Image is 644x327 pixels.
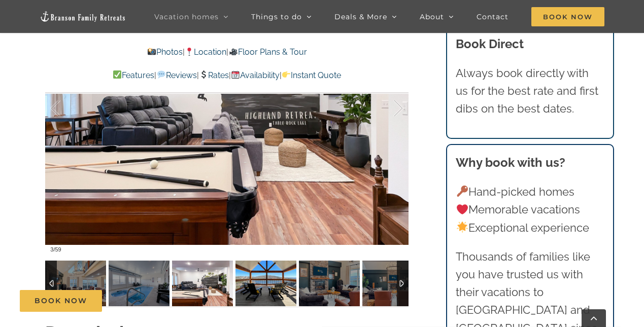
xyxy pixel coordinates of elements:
h3: Why book with us? [456,154,604,172]
a: Reviews [156,70,196,80]
img: 💲 [199,70,208,79]
p: | | [45,46,409,59]
a: Rates [199,70,229,80]
img: Highland-Retreat-at-Table-Rock-Lake-3006-Edit-scaled.jpg-nggid042939-ngg0dyn-120x90-00f0w010c011r... [362,261,423,306]
img: Highland-Retreat-at-Table-Rock-Lake-3021-scaled.jpg-nggid042947-ngg0dyn-120x90-00f0w010c011r110f1... [45,261,106,306]
img: ✅ [113,70,121,79]
img: 📆 [231,70,240,79]
img: Highland-Retreat-vacation-home-rental-Table-Rock-Lake-50-scaled.jpg-nggid03287-ngg0dyn-120x90-00f... [172,261,233,306]
img: 🔑 [457,186,468,197]
span: About [420,13,444,20]
img: ❤️ [457,204,468,215]
img: Highland-Retreat-at-Table-Rock-Lake-3005-Edit-scaled.jpg-nggid042938-ngg0dyn-120x90-00f0w010c011r... [299,261,360,306]
img: Highland-Retreat-vacation-home-rental-Table-Rock-Lake-68-scaled.jpg-nggid03305-ngg0dyn-120x90-00f... [109,261,170,306]
img: 💬 [157,70,165,79]
span: Vacation homes [154,13,219,20]
img: Branson Family Retreats Logo [40,11,126,22]
a: Instant Quote [282,70,341,80]
span: Book Now [531,7,604,26]
img: 🌟 [457,222,468,233]
p: | | | | [45,69,409,82]
span: Book Now [35,297,87,305]
img: 📸 [148,48,156,56]
img: 🎥 [229,48,238,56]
b: Book Direct [456,37,524,51]
a: Availability [231,70,280,80]
p: Hand-picked homes Memorable vacations Exceptional experience [456,183,604,237]
a: Book Now [20,290,102,312]
span: Deals & More [334,13,387,20]
a: Photos [147,47,183,57]
img: 👉 [282,70,290,79]
span: Things to do [251,13,302,20]
a: Features [113,70,154,80]
p: Always book directly with us for the best rate and first dibs on the best dates. [456,64,604,118]
img: Highland-Retreat-vacation-home-rental-Table-Rock-Lake-84-scaled.jpg-nggid03315-ngg0dyn-120x90-00f... [235,261,296,306]
span: Contact [477,13,509,20]
a: Floor Plans & Tour [228,47,307,57]
img: 📍 [185,48,193,56]
a: Location [185,47,226,57]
